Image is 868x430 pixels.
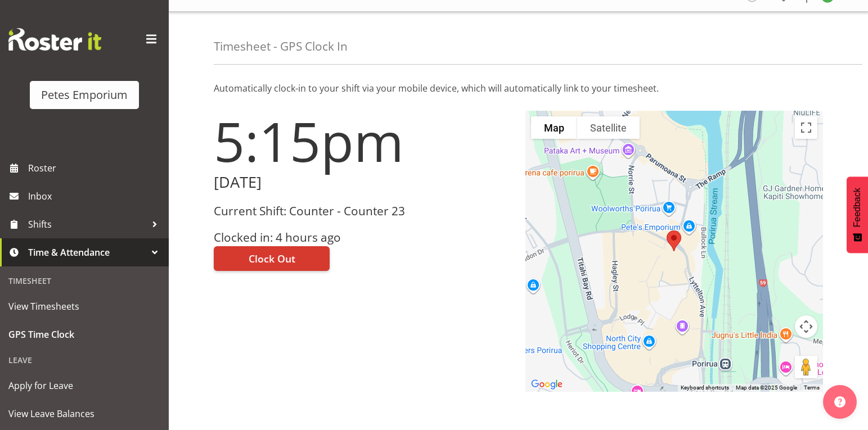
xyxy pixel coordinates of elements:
[214,246,330,271] button: Clock Out
[41,87,128,103] div: Petes Emporium
[28,216,146,233] span: Shifts
[852,188,862,227] span: Feedback
[8,377,160,394] span: Apply for Leave
[8,298,160,315] span: View Timesheets
[795,116,817,139] button: Toggle fullscreen view
[528,377,565,392] a: Open this area in Google Maps (opens a new window)
[214,174,512,191] h2: [DATE]
[8,28,101,51] img: Rosterit website logo
[847,176,868,253] button: Feedback - Show survey
[3,348,166,372] div: Leave
[577,116,640,139] button: Show satellite imagery
[3,320,166,348] a: GPS Time Clock
[795,315,817,338] button: Map camera controls
[8,326,160,343] span: GPS Time Clock
[3,269,166,292] div: Timesheet
[8,405,160,422] span: View Leave Balances
[804,384,820,391] a: Terms (opens in new tab)
[531,116,577,139] button: Show street map
[834,396,845,408] img: help-xxl-2.png
[3,372,166,400] a: Apply for Leave
[736,384,797,391] span: Map data ©2025 Google
[214,40,348,53] h4: Timesheet - GPS Clock In
[214,82,823,95] p: Automatically clock-in to your shift via your mobile device, which will automatically link to you...
[28,244,146,261] span: Time & Attendance
[28,160,163,176] span: Roster
[795,356,817,378] button: Drag Pegman onto the map to open Street View
[528,377,565,392] img: Google
[3,292,166,320] a: View Timesheets
[3,400,166,428] a: View Leave Balances
[28,188,163,205] span: Inbox
[214,205,512,218] h3: Current Shift: Counter - Counter 23
[249,251,295,266] span: Clock Out
[214,231,512,244] h3: Clocked in: 4 hours ago
[214,111,512,171] h1: 5:15pm
[681,384,729,392] button: Keyboard shortcuts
